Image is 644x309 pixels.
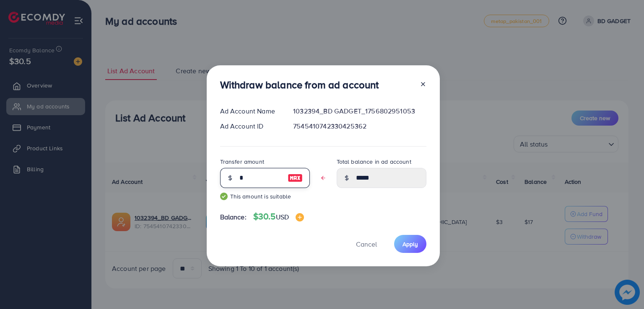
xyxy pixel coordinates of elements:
[345,235,387,253] button: Cancel
[286,121,433,131] div: 7545410742330425362
[213,121,287,131] div: Ad Account ID
[402,240,418,248] span: Apply
[288,173,303,183] img: image
[276,212,289,221] span: USD
[220,193,228,200] img: guide
[220,212,247,222] span: Balance:
[213,106,287,116] div: Ad Account Name
[220,157,264,166] label: Transfer amount
[296,213,304,221] img: image
[286,106,433,116] div: 1032394_BD GADGET_1756802951053
[337,157,411,166] label: Total balance in ad account
[220,192,310,201] small: This amount is suitable
[356,239,377,249] span: Cancel
[253,211,304,222] h4: $30.5
[220,79,379,91] h3: Withdraw balance from ad account
[394,235,426,253] button: Apply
